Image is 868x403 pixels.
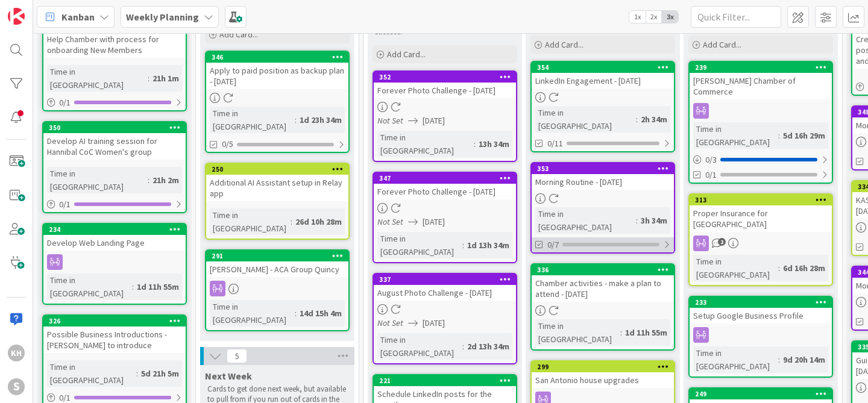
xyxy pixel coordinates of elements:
span: Kanban [61,10,95,24]
span: 3x [662,11,678,23]
div: 353 [537,164,674,173]
div: 313 [695,196,832,204]
div: 352Forever Photo Challenge - [DATE] [374,72,516,98]
div: 239 [690,62,832,73]
div: Time in [GEOGRAPHIC_DATA] [47,360,136,387]
div: Time in [GEOGRAPHIC_DATA] [535,207,636,234]
div: August Photo Challenge - [DATE] [374,285,516,301]
div: S [8,378,25,395]
div: 337 [374,274,516,285]
div: 354 [537,63,674,72]
span: 0/7 [547,239,559,251]
div: 350 [43,122,186,133]
span: [DATE] [423,114,445,127]
a: 313Proper Insurance for [GEOGRAPHIC_DATA]Time in [GEOGRAPHIC_DATA]:6d 16h 28m [688,193,833,286]
div: 299 [537,363,674,371]
span: : [136,367,138,380]
div: 21h 2m [149,173,182,187]
div: 5d 21h 5m [138,367,182,380]
a: 353Morning Routine - [DATE]Time in [GEOGRAPHIC_DATA]:3h 34m0/7 [530,162,675,254]
a: Help Chamber with process for onboarding New MembersTime in [GEOGRAPHIC_DATA]:21h 1m0/1 [42,19,187,111]
div: 234Develop Web Landing Page [43,224,186,251]
div: [PERSON_NAME] Chamber of Commerce [690,73,832,99]
div: Setup Google Business Profile [690,308,832,323]
div: 299 [532,361,674,372]
div: Forever Photo Challenge - [DATE] [374,83,516,98]
div: 346 [212,53,348,61]
div: Time in [GEOGRAPHIC_DATA] [210,107,295,133]
div: 337 [379,275,516,284]
span: 1x [629,11,646,23]
span: Next Week [205,370,252,382]
div: Time in [GEOGRAPHIC_DATA] [47,65,148,92]
div: 353 [532,163,674,174]
span: 0 / 1 [59,96,71,109]
div: 239[PERSON_NAME] Chamber of Commerce [690,62,832,99]
div: 347 [379,174,516,183]
div: Time in [GEOGRAPHIC_DATA] [693,122,778,149]
div: Additional AI Assistant setup in Relay app [206,175,348,201]
div: 352 [379,73,516,81]
div: Time in [GEOGRAPHIC_DATA] [47,273,132,300]
div: 336 [532,264,674,275]
div: 9d 20h 14m [780,353,828,366]
img: Visit kanbanzone.com [8,8,25,25]
span: 2 [718,238,726,246]
i: Not Set [377,216,403,227]
div: 250Additional AI Assistant setup in Relay app [206,164,348,201]
a: 347Forever Photo Challenge - [DATE]Not Set[DATE]Time in [GEOGRAPHIC_DATA]:1d 13h 34m [373,172,517,263]
span: 2x [646,11,662,23]
span: : [148,72,149,85]
b: Weekly Planning [126,11,199,23]
div: Proper Insurance for [GEOGRAPHIC_DATA] [690,205,832,232]
div: 291 [212,252,348,260]
div: Forever Photo Challenge - [DATE] [374,184,516,199]
div: Help Chamber with process for onboarding New Members [43,20,186,58]
div: KH [8,345,25,361]
div: 346Apply to paid position as backup plan - [DATE] [206,52,348,89]
span: : [620,326,622,339]
div: 6d 16h 28m [780,261,828,275]
span: : [778,261,780,275]
div: 249 [690,389,832,399]
div: 234 [43,224,186,235]
div: Time in [GEOGRAPHIC_DATA] [47,167,148,193]
div: 3h 34m [638,214,670,227]
div: 221 [379,376,516,385]
span: : [462,239,464,252]
div: San Antonio house upgrades [532,372,674,388]
span: : [291,215,292,228]
div: 0/1 [43,95,186,110]
div: 233 [695,298,832,307]
span: : [636,113,638,126]
div: Time in [GEOGRAPHIC_DATA] [693,255,778,281]
div: 291[PERSON_NAME] - ACA Group Quincy [206,251,348,277]
div: Apply to paid position as backup plan - [DATE] [206,63,348,89]
div: Time in [GEOGRAPHIC_DATA] [377,333,462,360]
div: 354 [532,62,674,73]
div: 313Proper Insurance for [GEOGRAPHIC_DATA] [690,195,832,232]
div: 326 [43,316,186,326]
div: 5d 16h 29m [780,129,828,142]
span: : [778,129,780,142]
div: 234 [49,225,186,234]
div: 13h 34m [476,137,512,151]
div: 352 [374,72,516,83]
div: 337August Photo Challenge - [DATE] [374,274,516,301]
div: 1d 11h 55m [134,280,182,293]
div: Time in [GEOGRAPHIC_DATA] [210,300,295,326]
span: : [295,113,297,127]
div: Help Chamber with process for onboarding New Members [43,31,186,58]
div: 299San Antonio house upgrades [532,361,674,388]
div: 0/1 [43,197,186,212]
div: Develop AI training session for Hannibal CoC Women's group [43,133,186,160]
a: 337August Photo Challenge - [DATE]Not Set[DATE]Time in [GEOGRAPHIC_DATA]:2d 13h 34m [373,273,517,364]
div: 0/3 [690,152,832,167]
div: Time in [GEOGRAPHIC_DATA] [535,106,636,133]
span: [DATE] [423,317,445,330]
div: 346 [206,52,348,63]
div: 233 [690,297,832,308]
div: Possible Business Introductions - [PERSON_NAME] to introduce [43,326,186,353]
div: 21h 1m [149,72,182,85]
div: Chamber activities - make a plan to attend - [DATE] [532,275,674,302]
